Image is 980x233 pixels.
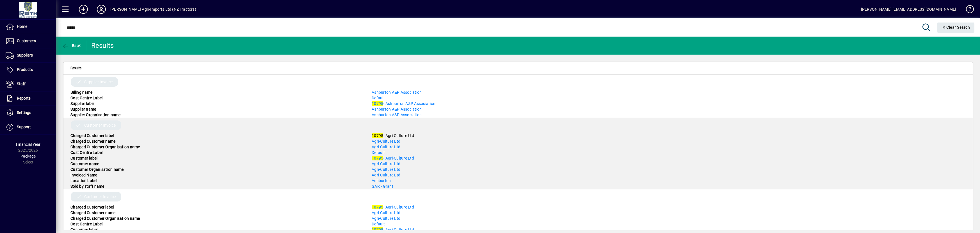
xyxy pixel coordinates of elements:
div: Cost Centre Label [66,95,367,101]
div: Billing name [66,89,367,95]
div: Charged Customer Organisation name [66,144,367,150]
span: Home [17,24,27,29]
a: Settings [3,106,56,120]
div: Customer Organisation name [66,167,367,172]
span: Reports [17,96,31,100]
span: - Agri-Culture Ltd [372,133,414,138]
div: Sold by staff name [66,183,367,189]
div: Charged Customer label [66,133,367,138]
span: Customer Invoice [84,122,116,128]
div: Invoiced Name [66,172,367,178]
em: 10795 [372,101,383,106]
span: Support [17,125,31,129]
div: Charged Customer name [66,138,367,144]
a: 10795- Ashburton A&P Association [372,101,435,106]
div: Cost Centre Label [66,221,367,227]
a: Default [372,96,385,100]
span: Settings [17,110,31,115]
div: Charged Customer Organisation name [66,216,367,221]
a: Ashburton A&P Association [372,90,422,95]
span: - Ashburton A&P Association [372,101,435,106]
a: Agri-Culture Ltd [372,216,400,221]
button: Add [74,4,92,14]
span: - Agri-Culture Ltd [372,205,414,209]
div: Results [91,41,115,50]
a: Ashburton A&P Association [372,113,422,117]
a: Suppliers [3,48,56,62]
a: Customers [3,34,56,48]
a: Knowledge Base [962,1,973,19]
span: Clear Search [942,25,970,30]
span: Supplier Invoice [84,79,113,85]
a: Ashburton [372,178,391,183]
a: Agri-Culture Ltd [372,145,400,149]
div: Customer label [66,155,367,161]
div: Charged Customer label [66,204,367,210]
app-page-header-button: Back [56,41,87,51]
a: 10795- Agri-Culture Ltd [372,156,414,160]
a: 10795- Agri-Culture Ltd [372,227,414,232]
div: [PERSON_NAME] Agri-Imports Ltd (NZ Tractors) [110,5,196,14]
a: Agri-Culture Ltd [372,162,400,166]
a: Default [372,222,385,226]
span: - Agri-Culture Ltd [372,156,414,160]
div: Customer label [66,227,367,232]
em: 10795 [372,227,383,232]
span: - Agri-Culture Ltd [372,227,414,232]
a: Agri-Culture Ltd [372,139,400,144]
a: GAR - Grant [372,184,393,189]
a: Reports [3,91,56,106]
div: Supplier name [66,106,367,112]
span: Back [62,43,81,48]
div: Supplier label [66,101,367,106]
a: Default [372,150,385,155]
a: Products [3,63,56,77]
div: Cost Centre Label [66,150,367,155]
span: Products [17,67,33,72]
span: Financial Year [16,142,40,147]
button: Profile [92,4,110,14]
a: Ashburton A&P Association [372,107,422,111]
button: Back [61,41,82,51]
em: 10795 [372,156,383,160]
a: Home [3,20,56,34]
a: 10795- Agri-Culture Ltd [372,205,414,209]
a: Staff [3,77,56,91]
div: Location Label [66,178,367,183]
a: Agri-Culture Ltd [372,210,400,215]
span: Customers [17,39,36,43]
span: Suppliers [17,53,33,57]
div: Charged Customer name [66,210,367,216]
span: Customer Invoice [84,194,116,200]
div: [PERSON_NAME] [EMAIL_ADDRESS][DOMAIN_NAME] [861,5,956,14]
a: Support [3,120,56,134]
a: Agri-Culture Ltd [372,173,400,177]
em: 10795 [372,133,383,138]
div: Supplier Organisation name [66,112,367,118]
a: Agri-Culture Ltd [372,167,400,172]
span: Package [20,154,36,158]
span: Staff [17,82,26,86]
button: Clear [937,23,975,33]
div: Customer name [66,161,367,167]
a: 10795- Agri-Culture Ltd [372,133,414,138]
em: 10795 [372,205,383,209]
span: Results [70,65,81,71]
